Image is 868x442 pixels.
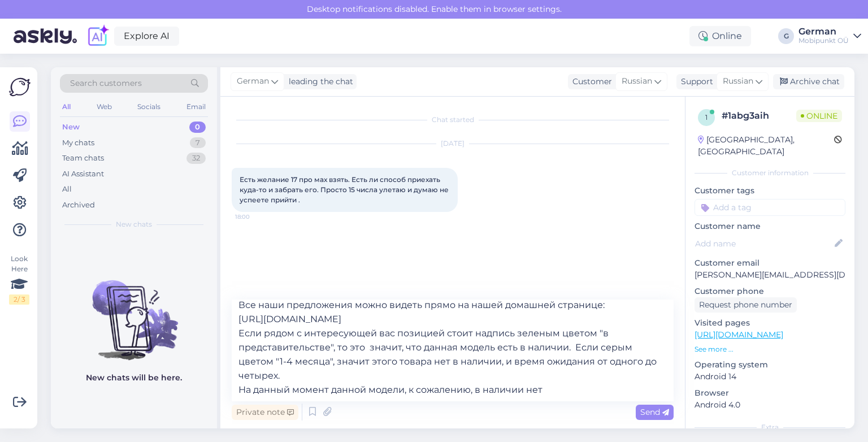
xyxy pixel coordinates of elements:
div: 0 [189,122,206,133]
div: Support [676,76,713,88]
div: Customer information [695,168,845,178]
div: New [62,122,80,133]
div: Email [184,99,208,114]
p: Customer name [695,220,845,232]
div: Web [94,99,114,114]
div: Mobipunkt OÜ [798,36,849,45]
div: All [62,184,72,195]
a: GermanMobipunkt OÜ [798,27,861,45]
div: Online [689,26,751,46]
p: [PERSON_NAME][EMAIL_ADDRESS][DOMAIN_NAME] [695,269,845,281]
span: 1 [705,113,708,122]
div: My chats [62,137,94,149]
div: 2 / 3 [9,294,29,305]
div: 7 [190,137,206,149]
div: # 1abg3aih [722,109,796,123]
a: Explore AI [114,27,179,46]
span: New chats [116,219,152,229]
div: 32 [186,153,206,164]
p: Customer phone [695,285,845,297]
p: Operating system [695,359,845,371]
input: Add a tag [695,199,845,216]
div: Archived [62,200,95,211]
div: Team chats [62,153,104,164]
p: Visited pages [695,317,845,329]
span: Есть желание 17 про мах взять. Есть ли способ приехать куда-то и забрать его. Просто 15 числа уле... [240,175,450,204]
p: New chats will be here. [86,372,182,384]
p: Android 4.0 [695,399,845,411]
p: Browser [695,387,845,399]
div: Extra [695,422,845,432]
div: [GEOGRAPHIC_DATA], [GEOGRAPHIC_DATA] [698,134,834,158]
span: Russian [622,75,652,88]
p: See more ... [695,344,845,354]
span: Search customers [70,77,142,89]
p: Android 14 [695,371,845,383]
p: Customer tags [695,185,845,197]
span: Send [640,407,669,417]
span: Russian [723,75,753,88]
img: Askly Logo [9,76,31,98]
img: explore-ai [86,24,110,48]
input: Add name [695,237,832,250]
div: Socials [135,99,163,114]
textarea: Все наши предложения можно видеть прямо на нашей домашней странице: [URL][DOMAIN_NAME] Если рядом... [232,300,674,401]
div: Request phone number [695,297,797,313]
div: All [60,99,73,114]
span: 18:00 [235,213,277,221]
div: German [798,27,849,36]
div: Look Here [9,254,29,305]
div: AI Assistant [62,168,104,180]
a: [URL][DOMAIN_NAME] [695,330,783,340]
div: Customer [568,76,612,88]
p: Customer email [695,257,845,269]
div: Private note [232,405,298,420]
div: [DATE] [232,138,674,149]
span: Online [796,110,842,122]
span: German [237,75,269,88]
img: No chats [51,260,217,362]
div: Archive chat [773,74,844,89]
div: Chat started [232,115,674,125]
div: G [778,28,794,44]
div: leading the chat [284,76,353,88]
